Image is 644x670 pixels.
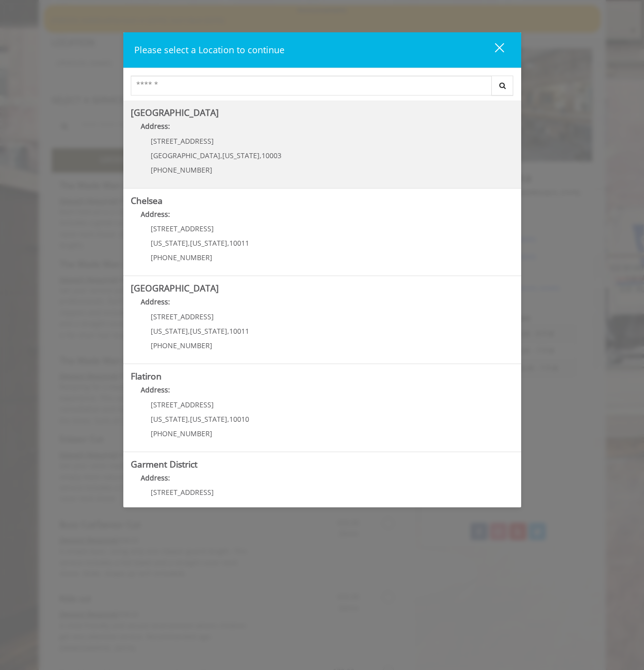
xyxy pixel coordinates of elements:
span: [PHONE_NUMBER] [151,429,212,438]
span: [US_STATE] [190,414,227,424]
button: close dialog [476,40,510,60]
b: Flatiron [131,370,162,382]
span: [STREET_ADDRESS] [151,487,214,497]
span: [PHONE_NUMBER] [151,341,212,350]
span: , [188,502,190,511]
span: [PHONE_NUMBER] [151,253,212,262]
span: [US_STATE] [190,238,227,248]
div: Center Select [131,76,514,100]
span: , [227,326,229,336]
span: [US_STATE] [151,414,188,424]
span: [US_STATE] [190,326,227,336]
span: , [188,414,190,424]
span: [US_STATE] [151,326,188,336]
span: Please select a Location to continue [134,44,284,56]
span: , [188,238,190,248]
span: [US_STATE] [190,502,227,511]
span: [GEOGRAPHIC_DATA] [151,151,220,160]
span: [US_STATE] [151,238,188,248]
div: close dialog [483,42,503,57]
span: [STREET_ADDRESS] [151,312,214,321]
b: Address: [141,473,170,482]
span: [US_STATE] [151,502,188,511]
span: [US_STATE] [222,151,260,160]
span: , [188,326,190,336]
b: Address: [141,385,170,394]
i: Search button [497,82,508,89]
b: Address: [141,121,170,131]
span: 10018 [229,502,249,511]
span: [STREET_ADDRESS] [151,224,214,233]
span: , [220,151,222,160]
span: [PHONE_NUMBER] [151,165,212,175]
span: 10011 [229,326,249,336]
b: Garment District [131,458,197,470]
span: , [227,238,229,248]
b: Chelsea [131,194,163,206]
span: 10011 [229,238,249,248]
span: 10010 [229,414,249,424]
span: 10003 [262,151,281,160]
b: [GEOGRAPHIC_DATA] [131,106,219,118]
b: Address: [141,297,170,306]
b: [GEOGRAPHIC_DATA] [131,282,219,294]
span: , [260,151,262,160]
span: , [227,502,229,511]
span: , [227,414,229,424]
span: [STREET_ADDRESS] [151,400,214,409]
input: Search Center [131,76,492,96]
span: [STREET_ADDRESS] [151,136,214,146]
b: Address: [141,209,170,219]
